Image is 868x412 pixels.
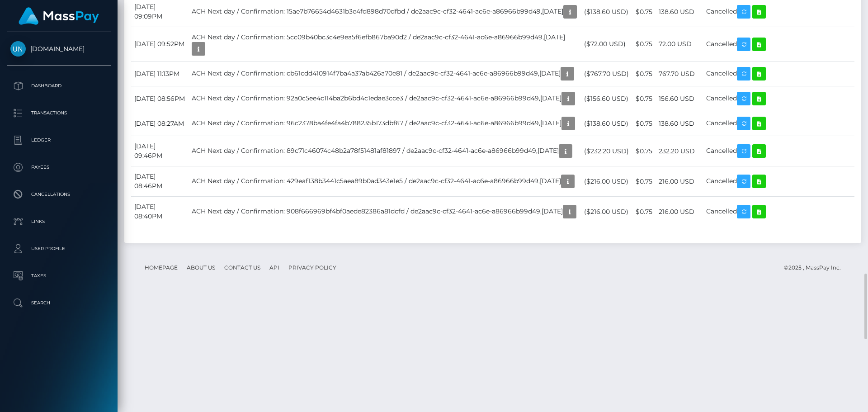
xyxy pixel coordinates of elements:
[10,161,107,174] p: Payees
[7,45,111,53] span: [DOMAIN_NAME]
[656,136,703,166] td: 232.20 USD
[656,197,703,227] td: 216.00 USD
[10,215,107,228] p: Links
[581,136,633,166] td: ($232.20 USD)
[131,166,189,197] td: [DATE] 08:46PM
[581,62,633,86] td: ($767.70 USD)
[7,75,111,97] a: Dashboard
[7,156,111,179] a: Payees
[703,136,854,166] td: Cancelled
[632,197,656,227] td: $0.75
[10,296,107,310] p: Search
[131,197,189,227] td: [DATE] 08:40PM
[10,106,107,120] p: Transactions
[703,166,854,197] td: Cancelled
[784,263,848,273] div: © 2025 , MassPay Inc.
[632,27,656,62] td: $0.75
[581,86,633,111] td: ($156.60 USD)
[703,111,854,136] td: Cancelled
[581,111,633,136] td: ($138.60 USD)
[581,166,633,197] td: ($216.00 USD)
[131,111,189,136] td: [DATE] 08:27AM
[632,111,656,136] td: $0.75
[703,62,854,86] td: Cancelled
[10,242,107,256] p: User Profile
[656,111,703,136] td: 138.60 USD
[10,133,107,147] p: Ledger
[131,136,189,166] td: [DATE] 09:46PM
[19,7,99,25] img: MassPay Logo
[656,166,703,197] td: 216.00 USD
[632,86,656,111] td: $0.75
[10,79,107,93] p: Dashboard
[632,136,656,166] td: $0.75
[10,41,26,57] img: Unlockt.me
[581,197,633,227] td: ($216.00 USD)
[183,260,219,275] a: About Us
[266,260,283,275] a: API
[703,27,854,62] td: Cancelled
[189,136,581,166] td: ACH Next day / Confirmation: 89c71c46074c48b2a78f51481af81897 / de2aac9c-cf32-4641-ac6e-a86966b99...
[7,292,111,314] a: Search
[632,166,656,197] td: $0.75
[141,260,181,275] a: Homepage
[7,102,111,124] a: Transactions
[581,27,633,62] td: ($72.00 USD)
[189,111,581,136] td: ACH Next day / Confirmation: 96c2378ba4fe4fa4b788235b173dbf67 / de2aac9c-cf32-4641-ac6e-a86966b99...
[656,27,703,62] td: 72.00 USD
[7,265,111,287] a: Taxes
[189,27,581,62] td: ACH Next day / Confirmation: 5cc09b40bc3c4e9ea5f6efb867ba90d2 / de2aac9c-cf32-4641-ac6e-a86966b99...
[131,86,189,111] td: [DATE] 08:56PM
[131,27,189,62] td: [DATE] 09:52PM
[703,197,854,227] td: Cancelled
[221,260,264,275] a: Contact Us
[10,188,107,201] p: Cancellations
[632,62,656,86] td: $0.75
[656,62,703,86] td: 767.70 USD
[189,197,581,227] td: ACH Next day / Confirmation: 908f666969bf4bf0aede82386a81dcfd / de2aac9c-cf32-4641-ac6e-a86966b99...
[7,129,111,152] a: Ledger
[10,269,107,283] p: Taxes
[7,210,111,233] a: Links
[703,86,854,111] td: Cancelled
[285,260,340,275] a: Privacy Policy
[7,237,111,260] a: User Profile
[189,62,581,86] td: ACH Next day / Confirmation: cb61cdd410914f7ba4a37ab426a70e81 / de2aac9c-cf32-4641-ac6e-a86966b99...
[189,166,581,197] td: ACH Next day / Confirmation: 429eaf138b3441c5aea89b0ad343e1e5 / de2aac9c-cf32-4641-ac6e-a86966b99...
[7,183,111,206] a: Cancellations
[131,62,189,86] td: [DATE] 11:13PM
[189,86,581,111] td: ACH Next day / Confirmation: 92a0c5ee4c114ba2b6bd4c1edae3cce3 / de2aac9c-cf32-4641-ac6e-a86966b99...
[656,86,703,111] td: 156.60 USD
